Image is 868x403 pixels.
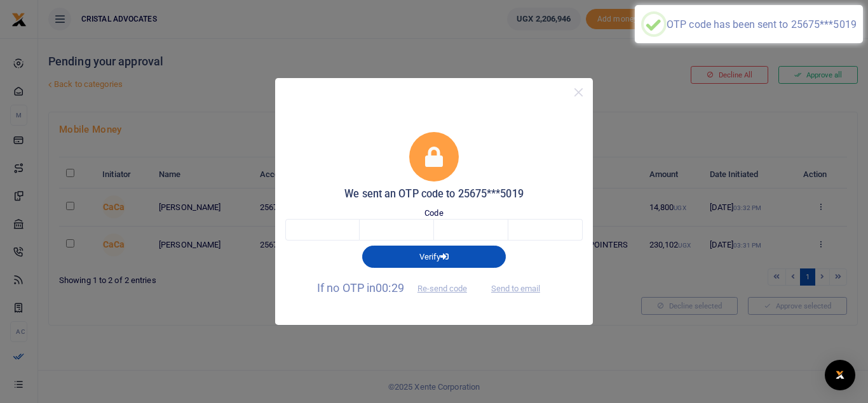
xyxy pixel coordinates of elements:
[285,188,583,201] h5: We sent an OTP code to 25675***5019
[825,360,855,390] div: Open Intercom Messenger
[362,246,506,267] button: Verify
[569,83,588,102] button: Close
[667,18,857,30] div: OTP code has been sent to 25675***5019
[424,207,443,220] label: Code
[317,281,478,294] span: If no OTP in
[376,281,404,294] span: 00:29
